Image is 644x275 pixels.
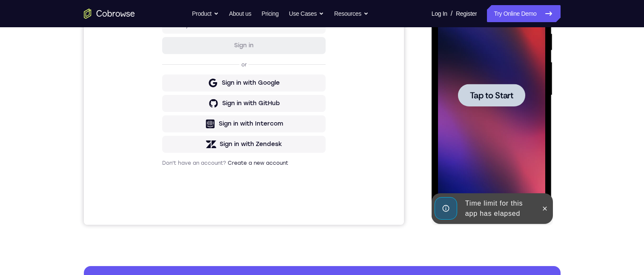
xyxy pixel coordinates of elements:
[144,221,204,226] a: Create a new account
[451,9,452,19] span: /
[156,122,165,129] p: or
[229,5,251,22] a: About us
[487,5,560,22] a: Try Online Demo
[135,180,199,189] div: Sign in with Intercom
[78,196,242,213] button: Sign in with Zendesk
[432,5,447,22] a: Log In
[261,5,278,22] a: Pricing
[26,114,94,137] button: Tap to Start
[30,225,105,252] div: Time limit for this app has elapsed
[192,5,219,22] button: Product
[334,5,369,22] button: Resources
[78,220,242,227] p: Don't have an account?
[138,160,196,168] div: Sign in with GitHub
[78,176,242,193] button: Sign in with Intercom
[289,5,324,22] button: Use Cases
[138,139,196,148] div: Sign in with Google
[456,5,477,22] a: Register
[78,155,242,172] button: Sign in with GitHub
[136,201,198,209] div: Sign in with Zendesk
[78,135,242,152] button: Sign in with Google
[84,9,135,19] a: Go to the home page
[38,121,82,130] span: Tap to Start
